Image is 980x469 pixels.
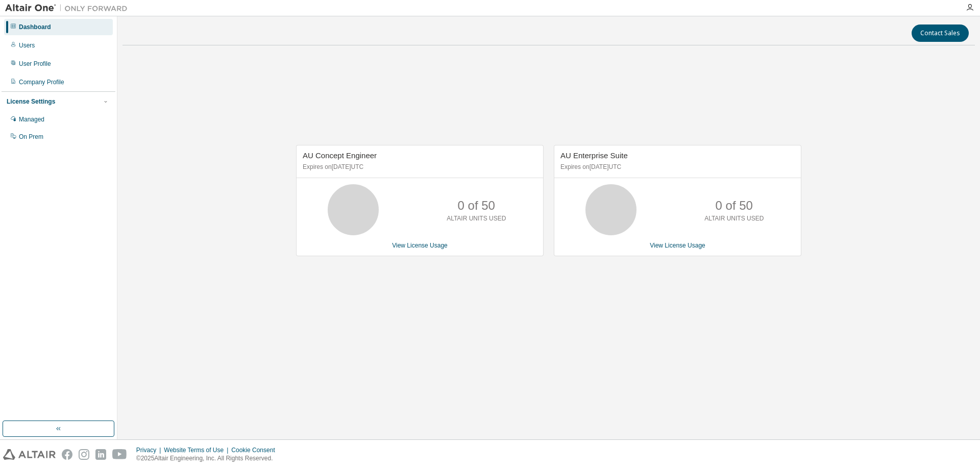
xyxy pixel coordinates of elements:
div: Website Terms of Use [164,446,231,454]
p: 0 of 50 [716,197,753,214]
p: Expires on [DATE] UTC [303,163,534,171]
a: View License Usage [650,242,705,249]
div: Managed [19,115,44,124]
div: Dashboard [19,23,51,31]
p: 0 of 50 [458,197,495,214]
p: ALTAIR UNITS USED [704,214,764,223]
img: altair_logo.svg [3,449,56,460]
img: youtube.svg [112,449,127,460]
div: User Profile [19,60,51,68]
div: Cookie Consent [231,446,281,454]
div: On Prem [19,133,43,141]
img: Altair One [5,3,133,13]
button: Contact Sales [912,24,969,42]
div: License Settings [7,97,55,106]
div: Privacy [136,446,164,454]
div: Company Profile [19,78,64,86]
img: linkedin.svg [95,449,106,460]
a: View License Usage [392,242,448,249]
div: Users [19,41,35,50]
span: AU Concept Engineer [303,151,377,160]
p: © 2025 Altair Engineering, Inc. All Rights Reserved. [136,454,281,463]
span: AU Enterprise Suite [560,151,628,160]
img: instagram.svg [79,449,89,460]
p: ALTAIR UNITS USED [447,214,506,223]
img: facebook.svg [62,449,72,460]
p: Expires on [DATE] UTC [560,163,792,171]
